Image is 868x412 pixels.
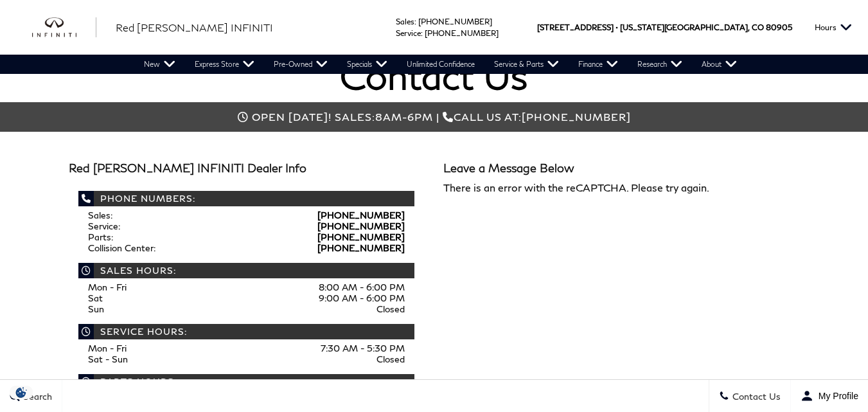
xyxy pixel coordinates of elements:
span: : [414,17,416,26]
span: Sales Hours: [78,263,415,278]
span: Parts Hours: [78,374,415,390]
span: : [421,28,423,38]
span: Search [20,391,52,402]
div: Call us at: [61,111,808,123]
span: Service Hours: [78,324,415,339]
span: | [436,111,439,123]
a: [STREET_ADDRESS] • [US_STATE][GEOGRAPHIC_DATA], CO 80905 [537,22,792,32]
span: Service [396,28,421,38]
span: 8:00 AM - 6:00 PM [319,282,405,292]
span: Service: [88,220,120,231]
a: Pre-Owned [264,55,337,74]
a: [PHONE_NUMBER] [418,17,492,26]
a: Research [628,55,692,74]
section: Click to Open Cookie Consent Modal [6,386,36,399]
a: [PHONE_NUMBER] [317,210,405,220]
span: My Profile [813,391,858,401]
a: Finance [569,55,628,74]
a: Unlimited Confidence [397,55,484,74]
span: [PHONE_NUMBER] [522,111,631,123]
span: Contact Us [729,391,781,402]
a: [PHONE_NUMBER] [425,28,499,38]
div: There is an error with the reCAPTCHA. Please try again. [434,149,809,193]
span: 9:00 AM - 6:00 PM [319,292,405,303]
a: Red [PERSON_NAME] INFINITI [116,20,273,35]
a: About [692,55,747,74]
span: Mon - Fri [88,343,127,354]
span: Closed [376,354,405,364]
span: Closed [376,303,405,314]
a: Service & Parts [484,55,569,74]
span: Sat [88,292,103,303]
a: infiniti [32,17,96,38]
h1: Contact Us [53,56,815,96]
a: [PHONE_NUMBER] [317,231,405,242]
span: 8am-6pm [375,111,433,123]
nav: Main Navigation [134,55,747,74]
span: Collision Center: [88,242,155,253]
h3: Red [PERSON_NAME] INFINITI Dealer Info [69,162,425,175]
button: Open user profile menu [791,380,868,412]
a: [PHONE_NUMBER] [317,220,405,231]
h3: Leave a Message Below [443,162,799,175]
span: Sat - Sun [88,354,128,364]
a: Express Store [185,55,264,74]
span: Sales [396,17,414,26]
span: Red [PERSON_NAME] INFINITI [116,21,273,33]
span: Open [DATE]! [252,111,332,123]
a: Specials [337,55,397,74]
a: [PHONE_NUMBER] [317,242,405,253]
span: Mon - Fri [88,282,127,292]
img: Opt-Out Icon [6,386,36,399]
span: Phone Numbers: [78,191,415,206]
span: 7:30 AM - 5:30 PM [321,343,405,354]
a: New [134,55,185,74]
span: Sales: [335,111,375,123]
span: Sales: [88,210,112,220]
span: Parts: [88,231,113,242]
img: INFINITI [32,17,96,38]
span: Sun [88,303,104,314]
